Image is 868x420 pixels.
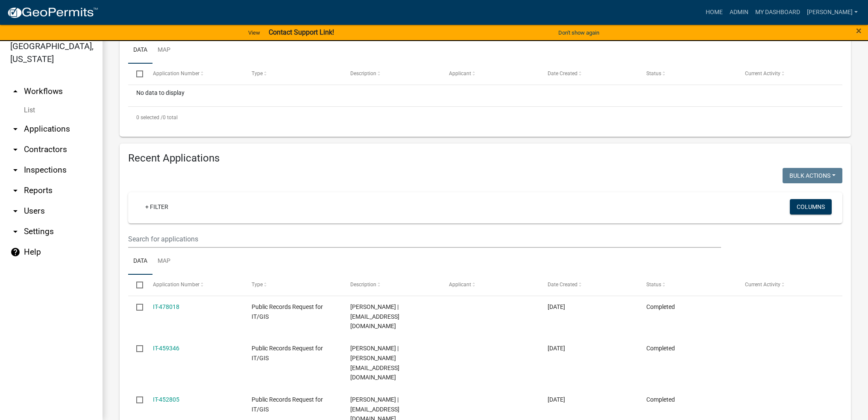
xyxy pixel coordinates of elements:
[449,282,471,288] span: Applicant
[737,275,836,295] datatable-header-cell: Current Activity
[252,345,323,361] span: Public Records Request for IT/GIS
[726,4,752,21] a: Admin
[128,85,842,106] div: No data to display
[128,107,842,128] div: 0 total
[350,282,376,288] span: Description
[10,247,21,257] i: help
[252,303,323,320] span: Public Records Request for IT/GIS
[269,28,334,36] strong: Contact Support Link!
[803,4,861,21] a: [PERSON_NAME]
[646,345,675,352] span: Completed
[548,303,565,310] span: 09/13/2025
[350,345,399,381] span: Victor Alan | victor@fastapp.com
[555,26,603,40] button: Don't show again
[10,144,21,155] i: arrow_drop_down
[646,70,661,76] span: Status
[548,70,578,76] span: Date Created
[548,396,565,403] span: 07/21/2025
[702,4,726,21] a: Home
[790,199,832,214] button: Columns
[540,64,638,84] datatable-header-cell: Date Created
[540,275,638,295] datatable-header-cell: Date Created
[10,124,21,134] i: arrow_drop_down
[153,303,179,310] a: IT-478018
[252,70,263,76] span: Type
[152,37,176,64] a: Map
[548,282,578,288] span: Date Created
[646,282,661,288] span: Status
[10,206,21,216] i: arrow_drop_down
[638,64,737,84] datatable-header-cell: Status
[350,70,376,76] span: Description
[783,168,842,183] button: Bulk Actions
[136,115,163,120] span: 0 selected /
[153,396,179,403] a: IT-452805
[128,152,842,164] h4: Recent Applications
[138,199,175,214] a: + Filter
[243,275,342,295] datatable-header-cell: Type
[128,64,144,84] datatable-header-cell: Select
[745,70,780,76] span: Current Activity
[144,64,243,84] datatable-header-cell: Application Number
[745,282,780,288] span: Current Activity
[144,275,243,295] datatable-header-cell: Application Number
[856,25,862,37] span: ×
[153,345,179,352] a: IT-459346
[342,64,441,84] datatable-header-cell: Description
[153,282,199,288] span: Application Number
[152,248,176,275] a: Map
[856,26,862,36] button: Close
[350,303,399,330] span: Gerald D. Williams Jr. | Jaywilliamsmail@yahoo.com
[10,165,21,175] i: arrow_drop_down
[10,185,21,196] i: arrow_drop_down
[10,86,21,97] i: arrow_drop_up
[128,37,152,64] a: Data
[449,70,471,76] span: Applicant
[245,26,264,40] a: View
[441,64,540,84] datatable-header-cell: Applicant
[646,303,675,310] span: Completed
[252,282,263,288] span: Type
[737,64,836,84] datatable-header-cell: Current Activity
[128,248,152,275] a: Data
[153,70,199,76] span: Application Number
[10,226,21,237] i: arrow_drop_down
[342,275,441,295] datatable-header-cell: Description
[128,275,144,295] datatable-header-cell: Select
[752,4,803,21] a: My Dashboard
[646,396,675,403] span: Completed
[548,345,565,352] span: 08/05/2025
[128,230,721,248] input: Search for applications
[243,64,342,84] datatable-header-cell: Type
[252,396,323,413] span: Public Records Request for IT/GIS
[441,275,540,295] datatable-header-cell: Applicant
[638,275,737,295] datatable-header-cell: Status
